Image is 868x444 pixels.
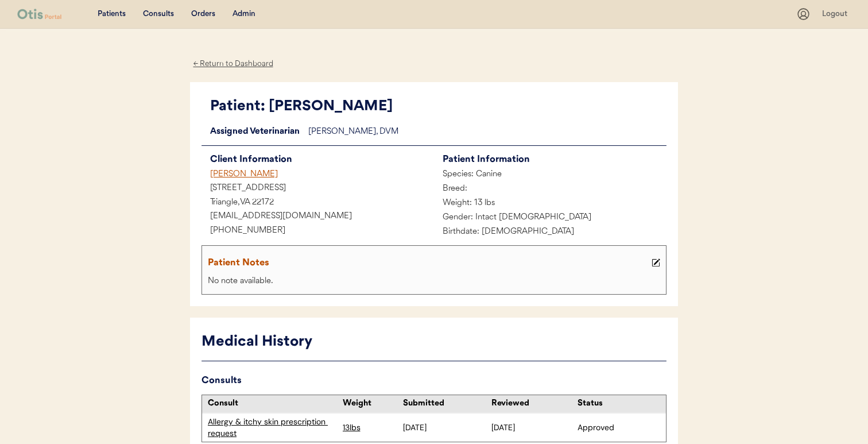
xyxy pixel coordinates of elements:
[143,9,174,20] div: Consults
[201,224,434,238] div: [PHONE_NUMBER]
[191,9,215,20] div: Orders
[98,9,126,20] div: Patients
[208,398,337,410] div: Consult
[308,125,666,140] div: [PERSON_NAME], DVM
[201,210,434,224] div: [EMAIL_ADDRESS][DOMAIN_NAME]
[434,168,666,182] div: Species: Canine
[208,416,337,439] div: Allergy & itchy skin prescription request
[434,211,666,225] div: Gender: Intact [DEMOGRAPHIC_DATA]
[205,275,663,289] div: No note available.
[578,422,661,434] div: Approved
[201,196,434,210] div: Triangle, VA 22172
[434,196,666,211] div: Weight: 13 lbs
[443,152,666,168] div: Patient Information
[210,96,666,118] div: Patient: [PERSON_NAME]
[578,398,661,410] div: Status
[434,182,666,196] div: Breed:
[190,57,276,71] div: ← Return to Dashboard
[201,125,308,140] div: Assigned Veterinarian
[201,168,434,182] div: [PERSON_NAME]
[208,255,649,271] div: Patient Notes
[201,373,666,389] div: Consults
[491,398,575,410] div: Reviewed
[822,9,851,20] div: Logout
[232,9,255,20] div: Admin
[491,422,575,434] div: [DATE]
[343,422,400,434] div: 13lbs
[210,152,434,168] div: Client Information
[343,398,400,410] div: Weight
[201,182,434,196] div: [STREET_ADDRESS]
[434,225,666,240] div: Birthdate: [DEMOGRAPHIC_DATA]
[403,422,486,434] div: [DATE]
[201,331,666,353] div: Medical History
[403,398,486,410] div: Submitted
